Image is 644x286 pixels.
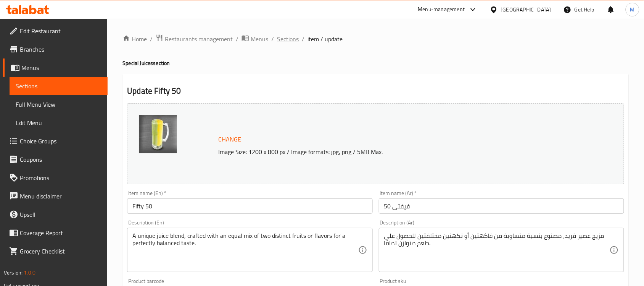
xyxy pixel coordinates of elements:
[10,77,108,95] a: Sections
[16,81,101,91] span: Sections
[122,59,629,67] h4: Special Juices section
[236,34,238,44] li: /
[16,100,101,109] span: Full Menu View
[20,136,101,146] span: Choice Groups
[3,169,108,187] a: Promotions
[630,5,635,14] span: M
[3,150,108,169] a: Coupons
[3,22,108,40] a: Edit Restaurant
[384,232,610,268] textarea: مزيج عصير فريد، مصنوع بنسبة متساوية من فاكهتين أو نكهتين مختلفتين للحصول على طعم متوازن تمامًا.
[3,205,108,224] a: Upsell
[241,34,268,44] a: Menus
[302,34,304,44] li: /
[20,247,101,256] span: Grocery Checklist
[20,26,101,36] span: Edit Restaurant
[215,132,244,147] button: Change
[122,34,629,44] nav: breadcrumb
[3,58,108,77] a: Menus
[271,34,274,44] li: /
[3,132,108,150] a: Choice Groups
[215,147,570,156] p: Image Size: 1200 x 800 px / Image formats: jpg, png / 5MB Max.
[4,268,23,278] span: Version:
[20,192,101,201] span: Menu disclaimer
[139,115,177,153] img: fifty_50638923055829792780.jpg
[122,34,147,44] a: Home
[24,268,35,278] span: 1.0.0
[20,210,101,219] span: Upsell
[127,198,372,214] input: Enter name En
[3,242,108,260] a: Grocery Checklist
[218,134,241,145] span: Change
[20,173,101,182] span: Promotions
[3,224,108,242] a: Coverage Report
[150,34,153,44] li: /
[418,5,465,14] div: Menu-management
[10,114,108,132] a: Edit Menu
[156,34,233,44] a: Restaurants management
[20,228,101,237] span: Coverage Report
[10,95,108,114] a: Full Menu View
[308,34,343,44] span: item / update
[379,198,624,214] input: Enter name Ar
[132,232,358,268] textarea: A unique juice blend, crafted with an equal mix of two distinct fruits or flavors for a perfectly...
[501,5,551,14] div: [GEOGRAPHIC_DATA]
[251,34,268,44] span: Menus
[127,85,624,97] h2: Update Fifty 50
[20,45,101,54] span: Branches
[277,34,299,44] a: Sections
[21,63,101,72] span: Menus
[3,40,108,58] a: Branches
[20,155,101,164] span: Coupons
[16,118,101,127] span: Edit Menu
[3,187,108,205] a: Menu disclaimer
[165,34,233,44] span: Restaurants management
